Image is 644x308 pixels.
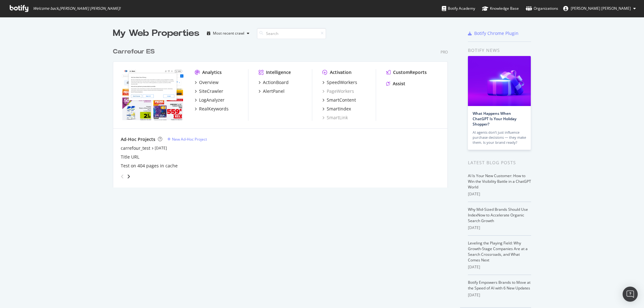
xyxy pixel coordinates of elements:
div: My Web Properties [113,27,199,40]
div: Overview [199,79,219,86]
a: PageWorkers [322,88,354,94]
div: Organizations [526,5,558,12]
a: LogAnalyzer [195,97,225,103]
a: carrefour_test [121,145,150,151]
div: Ad-Hoc Projects [121,136,155,143]
div: SmartIndex [327,106,351,112]
div: CustomReports [393,69,427,76]
a: Title URL [121,154,139,160]
div: Assist [393,81,405,87]
a: ActionBoard [258,79,289,86]
a: AI Is Your New Customer: How to Win the Visibility Battle in a ChatGPT World [468,173,531,190]
a: AlertPanel [258,88,285,94]
a: CustomReports [386,69,427,76]
div: SiteCrawler [199,88,223,94]
a: Assist [386,81,405,87]
div: angle-left [118,171,126,182]
a: Botify Chrome Plugin [468,30,519,36]
div: Analytics [202,69,222,76]
div: [DATE] [468,191,531,197]
div: [DATE] [468,292,531,298]
a: SmartLink [322,115,348,121]
a: SmartIndex [322,106,351,112]
div: AI agents don’t just influence purchase decisions — they make them. Is your brand ready? [473,130,526,145]
a: RealKeywords [195,106,229,112]
div: [DATE] [468,225,531,231]
div: Activation [330,69,352,76]
div: Intelligence [266,69,291,76]
div: SpeedWorkers [327,79,357,86]
a: SiteCrawler [195,88,223,94]
a: Why Mid-Sized Brands Should Use IndexNow to Accelerate Organic Search Growth [468,207,528,223]
a: Test on 404 pages in cache [121,163,178,169]
a: Botify Empowers Brands to Move at the Speed of AI with 6 New Updates [468,280,530,291]
a: Overview [195,79,219,86]
div: Pro [441,49,448,55]
img: www.carrefour.es [121,69,185,120]
div: Latest Blog Posts [468,159,531,166]
span: Welcome back, [PERSON_NAME] [PERSON_NAME] ! [33,6,120,11]
div: [DATE] [468,264,531,270]
input: Search [257,28,326,39]
div: New Ad-Hoc Project [172,137,207,142]
div: SmartContent [327,97,356,103]
a: [DATE] [155,145,167,151]
a: SpeedWorkers [322,79,357,86]
div: Open Intercom Messenger [623,287,638,302]
a: Carrefour ES [113,47,157,56]
img: What Happens When ChatGPT Is Your Holiday Shopper? [468,56,531,106]
div: Botify Academy [442,5,475,12]
a: What Happens When ChatGPT Is Your Holiday Shopper? [473,111,516,127]
button: [PERSON_NAME] [PERSON_NAME] [558,3,641,14]
div: AlertPanel [263,88,285,94]
a: New Ad-Hoc Project [167,137,207,142]
span: Alina Paula Danci [571,6,631,11]
div: RealKeywords [199,106,229,112]
div: ActionBoard [263,79,289,86]
div: Most recent crawl [213,31,244,35]
div: Botify Chrome Plugin [474,30,519,36]
a: SmartContent [322,97,356,103]
div: Carrefour ES [113,47,155,56]
div: angle-right [126,173,131,180]
div: Knowledge Base [482,5,519,12]
div: Botify news [468,47,531,54]
a: Leveling the Playing Field: Why Growth-Stage Companies Are at a Search Crossroads, and What Comes... [468,240,528,263]
button: Most recent crawl [204,28,252,38]
div: grid [113,40,453,188]
div: LogAnalyzer [199,97,225,103]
